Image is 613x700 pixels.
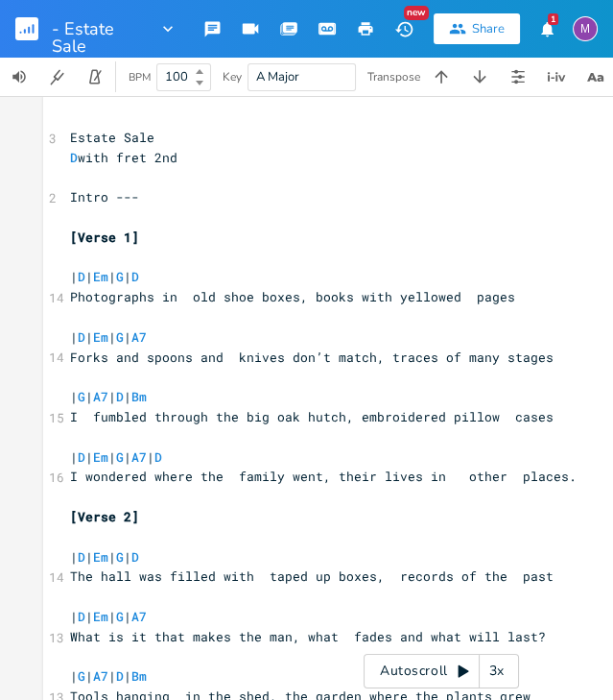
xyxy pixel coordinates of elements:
span: | | | | [70,548,147,566]
span: D [154,448,162,466]
span: Em [93,608,108,625]
button: New [385,12,423,46]
div: New [404,6,429,20]
button: 1 [528,12,566,46]
span: Intro --- [70,188,139,205]
div: 3x [480,654,514,688]
div: melindameshad [573,16,598,41]
div: Autoscroll [364,654,519,688]
span: with fret 2nd [70,149,177,166]
span: | | | | [70,268,139,285]
span: - Estate Sale [52,20,151,37]
span: I wondered where the family went, their lives in other places. [70,468,577,485]
span: | | | | [70,667,154,685]
span: | | | | [70,328,308,346]
span: A7 [131,448,147,466]
span: G [78,667,85,685]
span: G [116,548,124,566]
span: D [78,448,85,466]
span: A7 [93,667,108,685]
span: What is it that makes the man, what fades and what will last? [70,628,546,645]
span: Estate Sale [70,129,154,146]
span: | | | | [70,388,154,405]
span: D [78,548,85,566]
span: The hall was filled with taped up boxes, records of the past [70,567,554,585]
span: G [116,448,124,466]
span: A7 [93,388,108,405]
span: Photographs in old shoe boxes, books with yellowed pages [70,288,515,305]
div: Key [223,71,242,83]
div: Transpose [367,71,420,83]
span: D [116,388,124,405]
span: | | | | | [70,448,162,466]
div: BPM [129,72,151,83]
div: Share [472,20,505,37]
span: Bm [131,667,147,685]
span: G [116,608,124,625]
span: G [116,268,124,285]
span: D [116,667,124,685]
span: Em [93,548,108,566]
span: I fumbled through the big oak hutch, embroidered pillow cases [70,408,554,425]
span: D [131,548,139,566]
div: 1 [548,13,558,25]
span: D [78,268,85,285]
span: D [78,328,85,346]
span: A7 [131,328,147,346]
span: Forks and spoons and knives don’t match, traces of many stages [70,349,554,366]
button: Share [434,13,520,44]
span: A Major [256,68,299,85]
span: D [131,268,139,285]
button: M [573,7,598,51]
span: Em [93,328,108,346]
span: Em [93,448,108,466]
span: | | | | [70,608,147,625]
span: D [78,608,85,625]
span: G [78,388,85,405]
span: [Verse 2] [70,508,139,525]
span: A7 [131,608,147,625]
span: G [116,328,124,346]
span: Em [93,268,108,285]
span: Bm [131,388,147,405]
span: D [70,149,78,166]
span: [Verse 1] [70,229,139,246]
